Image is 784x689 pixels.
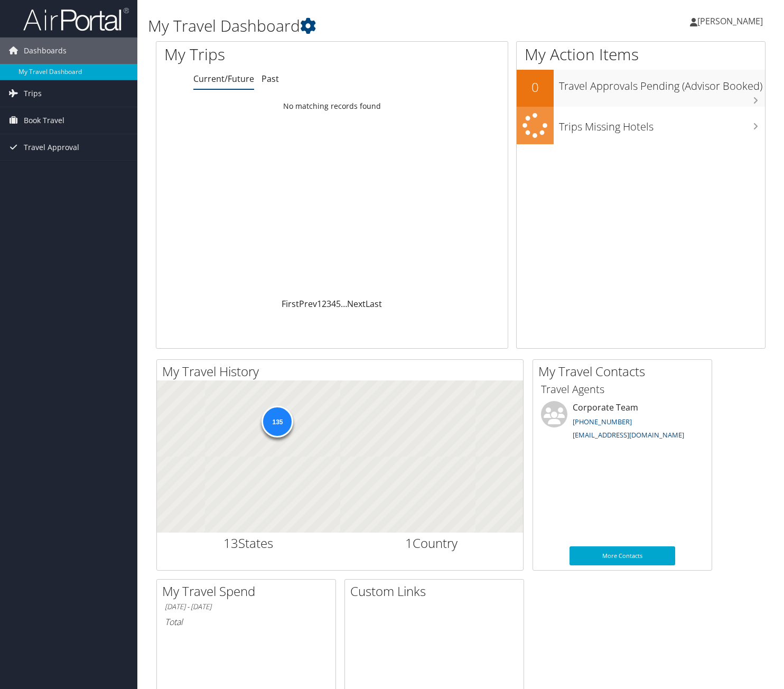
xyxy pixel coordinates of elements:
img: airportal-logo.png [23,7,129,32]
h6: Total [165,616,328,628]
h1: My Travel Dashboard [148,15,565,37]
span: Trips [24,80,42,107]
span: 13 [223,534,238,552]
li: Corporate Team [536,401,709,444]
h2: States [165,534,332,552]
a: Past [262,73,279,85]
h2: Country [348,534,516,552]
h2: Custom Links [350,582,524,600]
a: First [282,298,299,310]
a: 5 [336,298,341,310]
a: 1 [317,298,322,310]
h2: 0 [517,78,554,96]
a: 2 [322,298,326,310]
h1: My Action Items [517,43,765,66]
a: Last [366,298,382,310]
span: Book Travel [24,107,64,134]
a: More Contacts [570,546,675,565]
h3: Travel Approvals Pending (Advisor Booked) [559,73,765,94]
span: 1 [405,534,413,552]
h1: My Trips [164,43,353,66]
h2: My Travel Spend [162,582,335,600]
a: 4 [331,298,336,310]
a: Trips Missing Hotels [517,107,765,144]
a: 0Travel Approvals Pending (Advisor Booked) [517,70,765,107]
a: [EMAIL_ADDRESS][DOMAIN_NAME] [573,430,684,440]
h3: Travel Agents [541,382,704,397]
h3: Trips Missing Hotels [559,114,765,134]
a: [PERSON_NAME] [690,5,773,37]
a: [PHONE_NUMBER] [573,417,632,426]
h2: My Travel Contacts [538,362,712,380]
span: Dashboards [24,38,67,64]
h6: [DATE] - [DATE] [165,602,328,612]
a: Prev [299,298,317,310]
div: 135 [262,405,293,437]
a: Current/Future [193,73,254,85]
span: [PERSON_NAME] [697,15,763,27]
a: Next [347,298,366,310]
span: Travel Approval [24,134,79,161]
td: No matching records found [156,97,508,116]
a: 3 [326,298,331,310]
h2: My Travel History [162,362,523,380]
span: … [341,298,347,310]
